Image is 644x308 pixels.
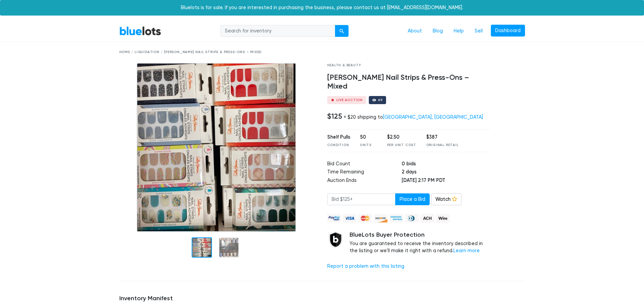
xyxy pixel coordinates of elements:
[421,214,434,222] img: ach-b7992fed28a4f97f893c574229be66187b9afb3f1a8d16a4691d3d3140a8ab00.png
[119,295,525,302] h5: Inventory Manifest
[383,114,483,120] a: [GEOGRAPHIC_DATA], [GEOGRAPHIC_DATA]
[327,231,344,248] img: buyer_protection_shield-3b65640a83011c7d3ede35a8e5a80bfdfaa6a97447f0071c1475b91a4b0b3d01.png
[358,214,372,222] img: mastercard-42073d1d8d11d6635de4c079ffdb20a4f30a903dc55d1612383a1b395dd17f39.png
[491,25,525,37] a: Dashboard
[469,25,488,38] a: Sell
[389,214,403,222] img: american_express-ae2a9f97a040b4b41f6397f7637041a5861d5f99d0716c09922aba4e24c8547d.png
[426,134,459,141] div: $387
[327,63,491,68] div: Health & Beauty
[431,193,461,206] a: Watch
[327,168,402,177] td: Time Remaining
[402,168,490,177] td: 2 days
[327,214,341,222] img: paypal_credit-80455e56f6e1299e8d57f40c0dcee7b8cd4ae79b9eccbfc37e2480457ba36de9.png
[395,193,430,206] button: Place a Bid
[220,25,335,37] input: Search for inventory
[378,98,383,102] div: 69
[327,193,396,206] input: Bid $125+
[327,73,491,91] h4: [PERSON_NAME] Nail Strips & Press-Ons – Mixed
[336,98,363,102] div: Live Auction
[402,177,490,185] td: [DATE] 2:17 PM PDT
[402,25,427,38] a: About
[119,50,525,55] div: Home / Liquidation / [PERSON_NAME] Nail Strips & Press-Ons – Mixed
[350,231,491,255] div: You are guaranteed to receive the inventory described in the listing or we'll make it right with ...
[405,214,419,222] img: diners_club-c48f30131b33b1bb0e5d0e2dbd43a8bea4cb12cb2961413e2f4250e06c020426.png
[374,214,387,222] img: discover-82be18ecfda2d062aad2762c1ca80e2d36a4073d45c9e0ffae68cd515fbd3d32.png
[448,25,469,38] a: Help
[453,248,480,254] a: Learn more
[436,214,450,222] img: wire-908396882fe19aaaffefbd8e17b12f2f29708bd78693273c0e28e3a24408487f.png
[360,143,377,148] div: Units
[137,63,296,232] img: a7d31970-9bdd-4656-aca1-afcb80a1a979-1759086216.jpeg
[387,143,416,148] div: Per Unit Cost
[327,134,350,141] div: Shelf Pulls
[360,134,377,141] div: 50
[426,143,459,148] div: Original Retail
[343,114,483,120] div: + $20 shipping to
[327,160,402,169] td: Bid Count
[327,177,402,185] td: Auction Ends
[327,143,350,148] div: Condition
[402,160,490,169] td: 0 bids
[350,231,491,239] h5: BlueLots Buyer Protection
[387,134,416,141] div: $2.50
[343,214,356,222] img: visa-79caf175f036a155110d1892330093d4c38f53c55c9ec9e2c3a54a56571784bb.png
[427,25,448,38] a: Blog
[327,263,404,269] a: Report a problem with this listing
[327,112,342,121] h4: $125
[119,26,161,36] a: BlueLots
